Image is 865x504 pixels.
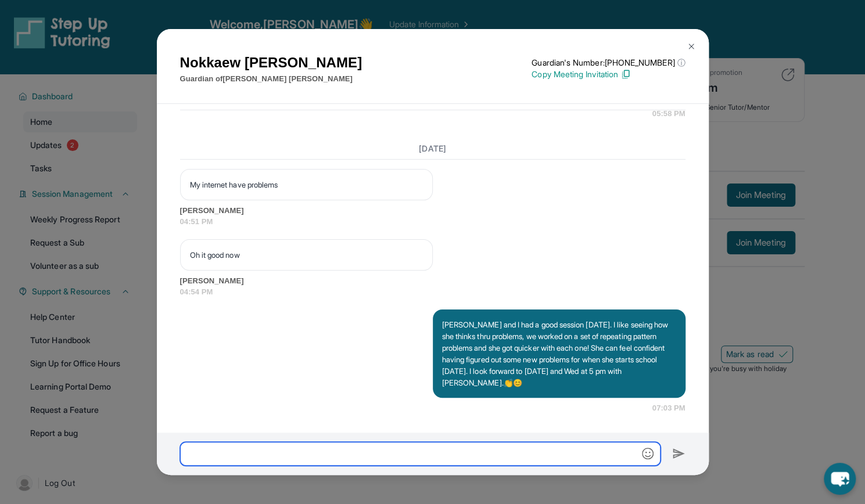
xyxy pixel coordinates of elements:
span: 05:58 PM [652,108,685,120]
span: ⓘ [677,57,685,69]
span: 04:51 PM [180,216,685,228]
img: Emoji [642,448,654,459]
p: Oh it good now [190,249,423,261]
h1: Nokkaew [PERSON_NAME] [180,52,362,73]
span: 04:54 PM [180,286,685,298]
span: [PERSON_NAME] [180,205,685,217]
button: chat-button [824,463,856,495]
p: Copy Meeting Invitation [532,69,685,80]
img: Send icon [672,447,685,460]
img: Copy Icon [620,69,631,80]
p: Guardian of [PERSON_NAME] [PERSON_NAME] [180,73,362,85]
span: [PERSON_NAME] [180,275,685,287]
p: [PERSON_NAME] and I had a good session [DATE]. I like seeing how she thinks thru problems, we wor... [442,319,676,388]
p: My internet have problems [190,179,423,190]
span: 07:03 PM [652,402,685,414]
h3: [DATE] [180,143,685,154]
img: Close Icon [687,42,696,51]
p: Guardian's Number: [PHONE_NUMBER] [532,57,685,69]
